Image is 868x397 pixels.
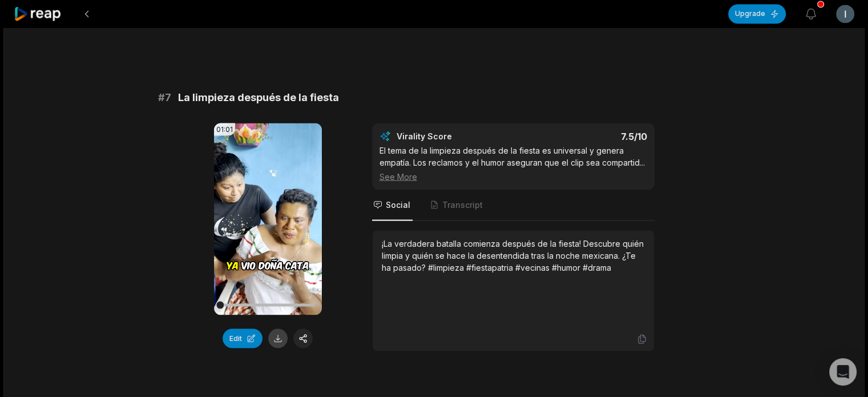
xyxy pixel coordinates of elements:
[214,123,322,315] video: Your browser does not support mp4 format.
[380,170,647,182] div: See More
[380,144,647,182] div: El tema de la limpieza después de la fiesta es universal y genera empatía. Los reclamos y el humo...
[829,358,857,386] div: Open Intercom Messenger
[386,199,410,210] span: Social
[223,328,263,348] button: Edit
[728,4,786,23] button: Upgrade
[158,90,171,106] span: # 7
[178,90,339,106] span: La limpieza después de la fiesta
[442,199,483,210] span: Transcript
[382,237,645,273] div: ¡La verdadera batalla comienza después de la fiesta! Descubre quién limpia y quién se hace la des...
[372,190,655,220] nav: Tabs
[397,130,519,142] div: Virality Score
[524,130,647,142] div: 7.5 /10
